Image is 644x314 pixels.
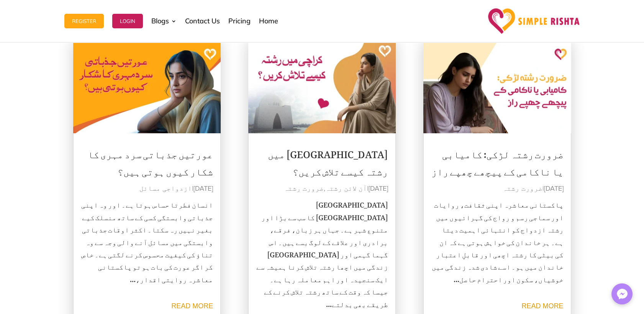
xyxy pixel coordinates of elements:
img: ضرورت رشتہ لڑکی: کامیابی یا ناکامی کے پیچھے چھپے راز [423,41,571,133]
img: کراچی میں رشتہ کیسے تلاش کریں؟ [248,41,396,133]
img: عورتیں جذباتی سرد مہری کا شکار کیوں ہوتی ہیں؟ [73,41,221,133]
a: ضرورت رشتہ [284,185,324,192]
a: Register [64,2,104,40]
a: Home [259,2,278,40]
a: ضرورت رشتہ لڑکی: کامیابی یا ناکامی کے پیچھے چھپے راز [431,140,564,181]
a: ضرورت رشتہ [503,185,542,192]
span: [DATE] [544,185,564,192]
a: Contact Us [185,2,220,40]
a: read more [171,302,213,310]
a: Blogs [151,2,177,40]
span: [DATE] [193,185,213,192]
a: Login [112,2,143,40]
span: [DATE] [369,185,388,192]
img: Messenger [615,286,630,302]
a: Pricing [228,2,251,40]
a: آن لائن رشتہ [325,185,367,192]
p: [GEOGRAPHIC_DATA] [GEOGRAPHIC_DATA] کا سب سے بڑا اور متنوع شہر ہے۔ جہاں ہر زبان، فرقے، برادری اور... [256,197,388,309]
p: | [431,183,564,195]
a: ازدواجی مسائل [139,185,192,192]
a: read more [521,302,563,310]
a: عورتیں جذباتی سرد مہری کا شکار کیوں ہوتی ہیں؟ [88,140,213,181]
button: Login [112,14,143,28]
p: | , [256,183,388,195]
a: [GEOGRAPHIC_DATA] میں رشتہ کیسے تلاش کریں؟ [268,140,388,181]
p: پاکستانی معاشرہ اپنی ثقافت، روایات اور سماجی رسم و رواج کی گہرائیوں میں رشتہ ازدواج کو انتہائی اہ... [431,197,564,284]
p: | [81,183,213,195]
button: Register [64,14,104,28]
p: انسان فطرتا حساس ہوتا ہے۔ اور وہ اپنی جذباتی وابستگی کسی کے ساتھ منسلک کیے بغیر نہیں رہ سکتا۔ اکث... [81,197,213,284]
